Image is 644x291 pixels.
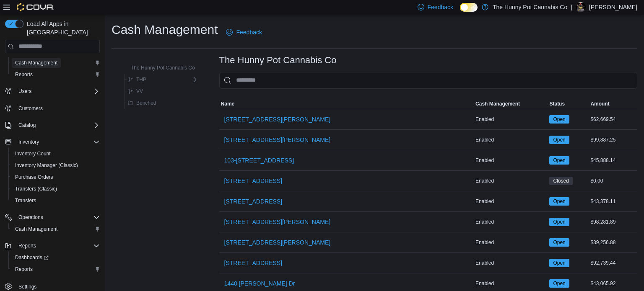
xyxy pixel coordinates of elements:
div: Enabled [474,217,548,227]
span: Operations [18,214,43,221]
span: Cash Management [15,226,57,232]
a: Transfers [12,196,39,206]
button: 103-[STREET_ADDRESS] [221,152,298,169]
a: Reports [12,70,36,80]
div: Enabled [474,135,548,145]
span: Cash Management [12,224,100,234]
span: Open [553,259,565,267]
span: Load All Apps in [GEOGRAPHIC_DATA] [23,20,100,36]
h1: Cash Management [112,21,218,38]
span: Inventory Count [15,150,51,157]
div: Enabled [474,278,548,288]
div: $99,887.25 [589,135,637,145]
span: Closed [549,177,572,185]
span: Reports [12,70,100,80]
span: Open [549,156,569,165]
button: Purchase Orders [8,171,103,183]
a: Inventory Manager (Classic) [12,160,81,170]
button: Inventory Count [8,148,103,160]
button: Name [219,99,474,109]
span: Open [549,259,569,267]
div: Enabled [474,155,548,165]
span: Catalog [15,120,100,130]
button: [STREET_ADDRESS][PERSON_NAME] [221,111,334,128]
span: Open [549,197,569,206]
span: Open [553,157,565,164]
span: Cash Management [15,59,57,66]
span: Feedback [428,3,453,11]
span: Users [15,86,100,96]
span: Transfers (Classic) [15,185,57,192]
span: Inventory Count [12,149,100,159]
div: $62,669.54 [589,114,637,124]
button: The Hunny Pot Cannabis Co [119,63,198,73]
div: $98,281.89 [589,217,637,227]
button: THP [125,75,150,85]
span: Reports [12,264,100,274]
span: [STREET_ADDRESS] [224,177,282,185]
span: [STREET_ADDRESS][PERSON_NAME] [224,115,331,124]
button: Benched [125,98,159,108]
span: Reports [15,241,100,251]
span: Operations [15,212,100,222]
button: Transfers (Classic) [8,183,103,195]
a: Transfers (Classic) [12,184,60,194]
div: Enabled [474,176,548,186]
button: Reports [2,240,103,252]
button: Catalog [15,120,39,130]
span: Customers [15,103,100,113]
span: Open [553,116,565,123]
span: Transfers [15,197,36,204]
span: Open [549,238,569,247]
span: Closed [553,177,569,185]
button: Inventory [15,137,42,147]
span: THP [136,76,146,83]
h3: The Hunny Pot Cannabis Co [219,55,337,65]
button: Reports [15,241,39,251]
button: Status [548,99,589,109]
span: [STREET_ADDRESS] [224,197,282,206]
span: Open [553,239,565,246]
a: Customers [15,103,46,113]
span: Open [553,280,565,287]
button: Operations [2,211,103,223]
button: Inventory [2,136,103,148]
span: Reports [15,266,33,273]
span: Inventory [18,139,39,145]
span: Name [221,100,235,107]
span: [STREET_ADDRESS][PERSON_NAME] [224,136,331,144]
button: [STREET_ADDRESS] [221,255,286,271]
button: Transfers [8,195,103,206]
a: Cash Management [12,58,61,68]
p: | [571,2,572,12]
button: [STREET_ADDRESS][PERSON_NAME] [221,234,334,251]
a: Purchase Orders [12,172,57,182]
span: Settings [18,283,36,290]
button: VV [125,86,146,96]
span: [STREET_ADDRESS][PERSON_NAME] [224,238,331,247]
span: Inventory [15,137,100,147]
button: Reports [8,263,103,275]
div: $92,739.44 [589,258,637,268]
button: Operations [15,212,47,222]
span: Open [553,218,565,226]
button: Catalog [2,119,103,131]
span: [STREET_ADDRESS][PERSON_NAME] [224,218,331,226]
span: VV [136,88,143,95]
div: $0.00 [589,176,637,186]
span: The Hunny Pot Cannabis Co [131,64,195,71]
span: Dashboards [12,252,100,263]
a: Feedback [223,24,265,41]
button: Cash Management [8,223,103,235]
button: Reports [8,69,103,80]
button: Users [15,86,35,96]
a: Inventory Count [12,149,54,159]
span: Purchase Orders [12,172,100,182]
span: Open [549,279,569,288]
span: Reports [18,242,36,249]
a: Cash Management [12,224,61,234]
button: Amount [589,99,637,109]
p: The Hunny Pot Cannabis Co [493,2,567,12]
span: 1440 [PERSON_NAME] Dr [224,279,295,288]
span: Status [549,100,565,107]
